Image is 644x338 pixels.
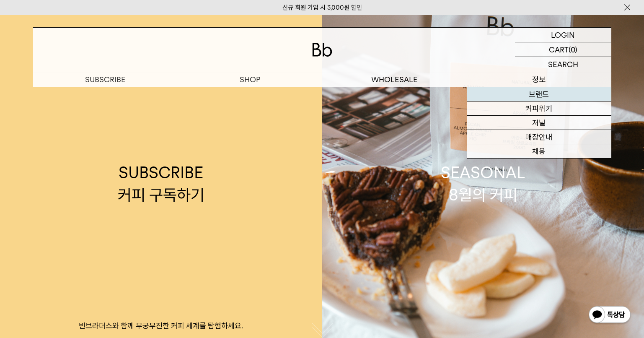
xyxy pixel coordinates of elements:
[467,101,611,116] a: 커피위키
[312,43,332,57] img: 로고
[515,42,611,57] a: CART (0)
[441,161,525,206] div: SEASONAL 8월의 커피
[548,57,578,72] p: SEARCH
[569,42,577,57] p: (0)
[549,42,569,57] p: CART
[178,72,322,87] a: SHOP
[551,28,575,42] p: LOGIN
[467,144,611,159] a: 채용
[467,116,611,130] a: 저널
[467,72,611,87] p: 정보
[467,87,611,101] a: 브랜드
[515,28,611,42] a: LOGIN
[467,130,611,144] a: 매장안내
[282,4,362,11] a: 신규 회원 가입 시 3,000원 할인
[33,72,178,87] a: SUBSCRIBE
[322,72,467,87] p: WHOLESALE
[118,161,204,206] div: SUBSCRIBE 커피 구독하기
[588,305,631,325] img: 카카오톡 채널 1:1 채팅 버튼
